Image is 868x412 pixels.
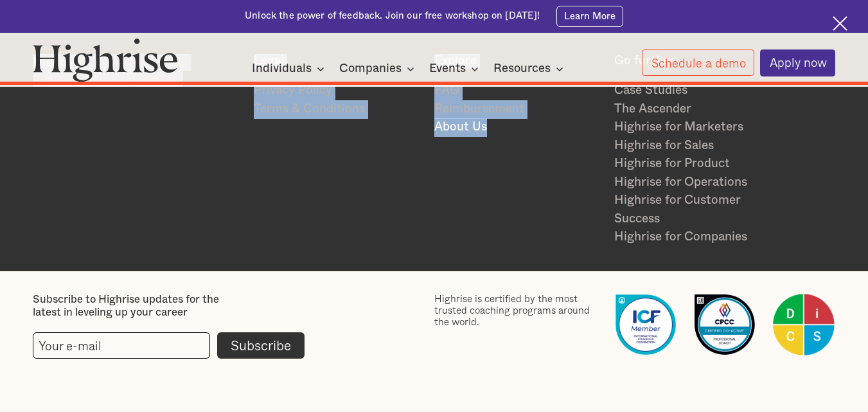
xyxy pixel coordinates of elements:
[429,61,483,76] div: Events
[614,155,781,174] a: Highrise for Product
[254,82,420,100] a: Privacy Policy
[434,118,601,137] a: About Us
[245,10,540,22] div: Unlock the power of feedback. Join our free workshop on [DATE]!
[614,174,781,192] a: Highrise for Operations
[429,61,466,76] div: Events
[614,82,781,100] a: Case Studies
[254,100,420,119] a: Terms & Conditions
[252,61,312,76] div: Individuals
[833,16,847,31] img: Cross icon
[614,192,781,228] a: Highrise for Customer Success
[493,61,551,76] div: Resources
[614,137,781,156] a: Highrise for Sales
[434,82,601,100] a: FAQ
[33,293,250,319] div: Subscribe to Highrise updates for the latest in leveling up your career
[614,228,781,247] a: Highrise for Companies
[217,332,305,359] input: Subscribe
[760,49,836,76] a: Apply now
[614,100,781,119] a: The Ascender
[493,61,567,76] div: Resources
[339,61,402,76] div: Companies
[434,293,601,328] div: Highrise is certified by the most trusted coaching programs around the world.
[642,49,755,76] a: Schedule a demo
[556,6,623,27] a: Learn More
[33,332,305,359] form: current-footer-subscribe-form
[339,61,418,76] div: Companies
[434,100,601,119] a: Reimbursement
[33,332,210,359] input: Your e-mail
[614,118,781,137] a: Highrise for Marketers
[252,61,328,76] div: Individuals
[33,38,178,82] img: Highrise logo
